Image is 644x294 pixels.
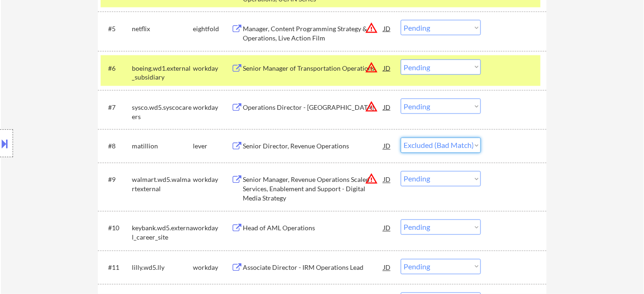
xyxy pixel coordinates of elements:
div: JD [383,60,392,76]
div: workday [193,224,231,233]
button: warning_amber [365,173,378,186]
div: eightfold [193,24,231,33]
div: JD [383,171,392,188]
div: lever [193,142,231,151]
div: JD [383,220,392,236]
div: workday [193,103,231,112]
div: workday [193,263,231,273]
div: Operations Director - [GEOGRAPHIC_DATA] [243,103,384,112]
div: #5 [108,24,124,33]
button: warning_amber [365,61,378,74]
div: JD [383,20,392,37]
div: JD [383,99,392,115]
div: Senior Manager of Transportation Operations [243,64,384,73]
div: workday [193,175,231,185]
div: Senior Director, Revenue Operations [243,142,384,151]
div: keybank.wd5.external_career_site [132,224,193,242]
div: lilly.wd5.lly [132,263,193,273]
div: Associate Director - IRM Operations Lead [243,263,384,273]
div: Manager, Content Programming Strategy & Operations, Live Action Film [243,24,384,42]
div: workday [193,64,231,73]
div: JD [383,259,392,276]
button: warning_amber [365,21,378,34]
button: warning_amber [365,100,378,113]
div: netflix [132,24,193,33]
div: #11 [108,263,124,273]
div: Senior Manager, Revenue Operations Scaled Services, Enablement and Support - Digital Media Strategy [243,175,384,203]
div: Head of AML Operations [243,224,384,233]
div: JD [383,138,392,154]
